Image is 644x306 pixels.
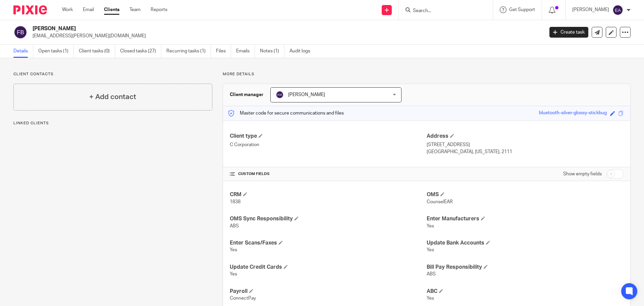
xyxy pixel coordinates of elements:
[427,239,624,247] h4: Update Bank Accounts
[166,45,211,58] a: Recurring tasks (1)
[236,45,255,58] a: Emails
[230,248,237,252] span: Yes
[289,45,315,58] a: Audit logs
[427,133,624,140] h4: Address
[412,8,473,14] input: Search
[230,239,427,247] h4: Enter Scans/Faxes
[230,296,256,301] span: ConnectPay
[83,6,94,13] a: Email
[230,224,239,228] span: ABS
[230,191,427,198] h4: CRM
[230,215,427,222] h4: OMS Sync Responsibility
[427,296,434,301] span: Yes
[230,200,240,204] span: 1838
[427,200,453,204] span: CounselEAR
[612,5,623,15] img: svg%3E
[427,272,436,276] span: ABS
[230,272,237,276] span: Yes
[13,72,212,77] p: Client contacts
[276,91,284,99] img: svg%3E
[260,45,284,58] a: Notes (1)
[79,45,115,58] a: Client tasks (0)
[216,45,231,58] a: Files
[539,110,607,117] div: bluetooth-silver-glossy-stickbug
[427,248,434,252] span: Yes
[509,7,535,12] span: Get Support
[427,215,624,222] h4: Enter Manufacturers
[427,288,624,295] h4: ABC
[13,121,212,126] p: Linked clients
[13,5,47,14] img: Pixie
[230,171,427,177] h4: CUSTOM FIELDS
[230,91,264,98] h3: Client manager
[230,264,427,271] h4: Update Credit Cards
[563,171,602,177] label: Show empty fields
[104,6,119,13] a: Clients
[89,92,136,102] h4: + Add contact
[223,72,631,77] p: More details
[427,148,624,155] p: [GEOGRAPHIC_DATA], [US_STATE], 2111
[427,191,624,198] h4: OMS
[228,110,344,117] p: Master code for secure communications and files
[38,45,74,58] a: Open tasks (1)
[427,224,434,228] span: Yes
[62,6,73,13] a: Work
[230,288,427,295] h4: Payroll
[427,264,624,271] h4: Bill Pay Responsibility
[288,92,325,97] span: [PERSON_NAME]
[129,6,141,13] a: Team
[13,25,28,39] img: svg%3E
[549,27,588,38] a: Create task
[230,141,427,148] p: C Corporation
[33,33,539,39] p: [EMAIL_ADDRESS][PERSON_NAME][DOMAIN_NAME]
[151,6,167,13] a: Reports
[120,45,161,58] a: Closed tasks (27)
[13,45,33,58] a: Details
[427,141,624,148] p: [STREET_ADDRESS]
[33,25,438,32] h2: [PERSON_NAME]
[230,133,427,140] h4: Client type
[572,6,609,13] p: [PERSON_NAME]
